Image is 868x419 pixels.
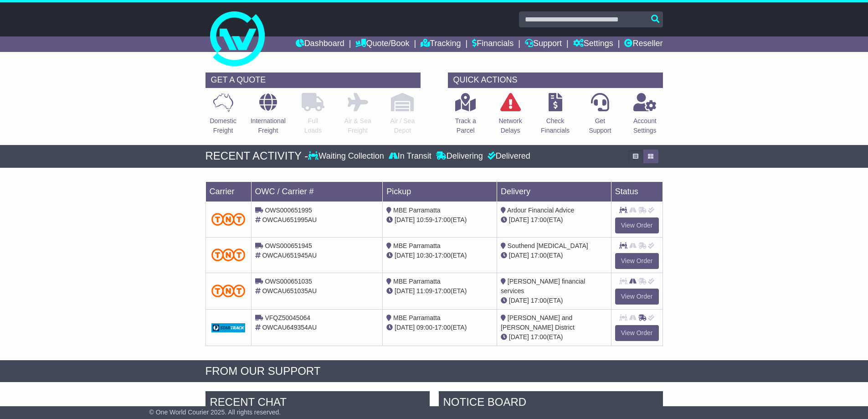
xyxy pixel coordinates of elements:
[386,151,434,161] div: In Transit
[573,36,613,52] a: Settings
[509,333,529,341] span: [DATE]
[435,324,451,331] span: 17:00
[395,324,415,331] span: [DATE]
[421,36,461,52] a: Tracking
[541,116,570,135] p: Check Financials
[344,116,371,135] p: Air & Sea Freight
[615,217,659,233] a: View Order
[386,323,493,332] div: - (ETA)
[210,116,236,135] p: Domestic Freight
[531,216,547,223] span: 17:00
[497,181,611,202] td: Delivery
[525,36,562,52] a: Support
[211,323,246,332] img: GetCarrierServiceDarkLogo
[262,252,317,259] span: OWCAU651945AU
[455,93,477,140] a: Track aParcel
[435,216,451,223] span: 17:00
[251,116,286,135] p: International Freight
[386,215,493,225] div: - (ETA)
[633,116,657,135] p: Account Settings
[205,391,430,416] div: RECENT CHAT
[624,36,663,52] a: Reseller
[509,216,529,223] span: [DATE]
[149,409,281,416] span: © One World Courier 2025. All rights reserved.
[531,297,547,304] span: 17:00
[296,36,344,52] a: Dashboard
[501,296,607,305] div: (ETA)
[501,332,607,342] div: (ETA)
[439,391,663,416] div: NOTICE BOARD
[205,72,421,88] div: GET A QUOTE
[540,93,570,140] a: CheckFinancials
[209,93,236,140] a: DomesticFreight
[509,297,529,304] span: [DATE]
[211,248,246,261] img: TNT_Domestic.png
[393,207,440,214] span: MBE Parramatta
[416,287,432,295] span: 11:09
[588,93,611,140] a: GetSupport
[395,216,415,223] span: [DATE]
[615,289,659,305] a: View Order
[386,251,493,260] div: - (ETA)
[383,181,497,202] td: Pickup
[302,116,324,135] p: Full Loads
[416,252,432,259] span: 10:30
[386,286,493,296] div: - (ETA)
[501,215,607,225] div: (ETA)
[265,314,310,321] span: VFQZ50045064
[390,116,415,135] p: Air / Sea Depot
[615,253,659,269] a: View Order
[508,242,588,249] span: Southend [MEDICAL_DATA]
[472,36,514,52] a: Financials
[395,252,415,259] span: [DATE]
[501,278,585,295] span: [PERSON_NAME] financial services
[448,72,663,88] div: QUICK ACTIONS
[262,324,317,331] span: OWCAU649354AU
[501,314,575,331] span: [PERSON_NAME] and [PERSON_NAME] District
[205,181,251,202] td: Carrier
[507,207,574,214] span: Ardour Financial Advice
[205,365,663,378] div: FROM OUR SUPPORT
[416,216,432,223] span: 10:59
[308,151,386,161] div: Waiting Collection
[265,207,312,214] span: OWS000651995
[498,116,522,135] p: Network Delays
[615,325,659,341] a: View Order
[611,181,663,202] td: Status
[265,278,312,285] span: OWS000651035
[265,242,312,249] span: OWS000651945
[355,36,409,52] a: Quote/Book
[416,324,432,331] span: 09:00
[633,93,657,140] a: AccountSettings
[393,278,440,285] span: MBE Parramatta
[393,314,440,321] span: MBE Parramatta
[435,287,451,295] span: 17:00
[485,151,530,161] div: Delivered
[531,252,547,259] span: 17:00
[211,285,246,297] img: TNT_Domestic.png
[434,151,485,161] div: Delivering
[589,116,611,135] p: Get Support
[393,242,440,249] span: MBE Parramatta
[509,252,529,259] span: [DATE]
[250,93,286,140] a: InternationalFreight
[262,287,317,295] span: OWCAU651035AU
[262,216,317,223] span: OWCAU651995AU
[211,213,246,225] img: TNT_Domestic.png
[455,116,476,135] p: Track a Parcel
[435,252,451,259] span: 17:00
[205,150,308,163] div: RECENT ACTIVITY -
[395,287,415,295] span: [DATE]
[531,333,547,341] span: 17:00
[251,181,383,202] td: OWC / Carrier #
[501,251,607,260] div: (ETA)
[498,93,522,140] a: NetworkDelays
